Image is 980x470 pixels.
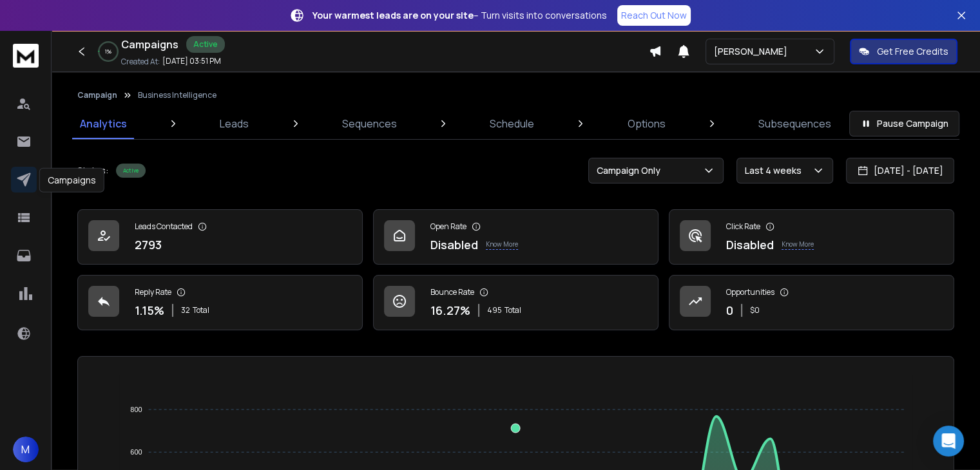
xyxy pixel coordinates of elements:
a: Subsequences [751,108,839,139]
div: Active [186,36,225,53]
p: Disabled [430,236,478,254]
p: 16.27 % [430,301,470,319]
p: Open Rate [430,221,466,232]
p: Status: [77,164,108,177]
p: Opportunities [726,287,774,297]
button: Pause Campaign [849,111,959,136]
p: Created At: [121,57,160,67]
p: Sequences [342,116,397,131]
span: Total [193,305,209,315]
p: 2793 [135,236,162,254]
button: [DATE] - [DATE] [846,158,954,183]
p: Analytics [80,116,127,131]
p: Bounce Rate [430,287,474,297]
span: 32 [181,305,190,315]
p: Reply Rate [135,287,171,297]
p: Get Free Credits [877,45,948,58]
tspan: 800 [131,406,142,413]
a: Click RateDisabledKnow More [669,209,954,265]
button: M [13,437,39,462]
p: Reach Out Now [621,9,687,22]
button: Get Free Credits [850,39,957,64]
p: Disabled [726,236,774,254]
h1: Campaigns [121,37,178,52]
a: Reach Out Now [617,5,691,26]
a: Opportunities0$0 [669,275,954,330]
p: – Turn visits into conversations [312,9,607,22]
p: Leads [220,116,249,131]
button: Campaign [77,90,117,100]
p: Campaign Only [597,164,666,177]
a: Schedule [482,108,542,139]
div: Active [116,164,146,178]
div: Open Intercom Messenger [933,426,964,456]
p: [PERSON_NAME] [714,45,793,58]
a: Leads Contacted2793 [77,209,363,265]
a: Open RateDisabledKnow More [373,209,658,265]
img: logo [13,44,39,68]
span: Total [504,305,521,315]
tspan: 600 [131,448,142,456]
span: 495 [487,305,502,315]
a: Bounce Rate16.27%495Total [373,275,658,330]
a: Leads [212,108,256,139]
p: Subsequences [758,116,831,131]
p: Business Intelligence [138,90,216,100]
p: Know More [782,240,814,250]
div: Campaigns [39,168,104,193]
p: 1 % [105,48,111,55]
p: Last 4 weeks [745,164,807,177]
p: Leads Contacted [135,221,193,232]
strong: Your warmest leads are on your site [312,9,474,21]
p: $ 0 [750,305,760,315]
p: Know More [486,240,518,250]
a: Sequences [334,108,405,139]
p: Schedule [490,116,534,131]
a: Options [620,108,673,139]
a: Reply Rate1.15%32Total [77,275,363,330]
p: Options [628,116,666,131]
p: [DATE] 03:51 PM [162,56,221,66]
p: 0 [726,301,733,319]
p: Click Rate [726,221,760,232]
p: 1.15 % [135,301,164,319]
a: Analytics [72,108,135,139]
